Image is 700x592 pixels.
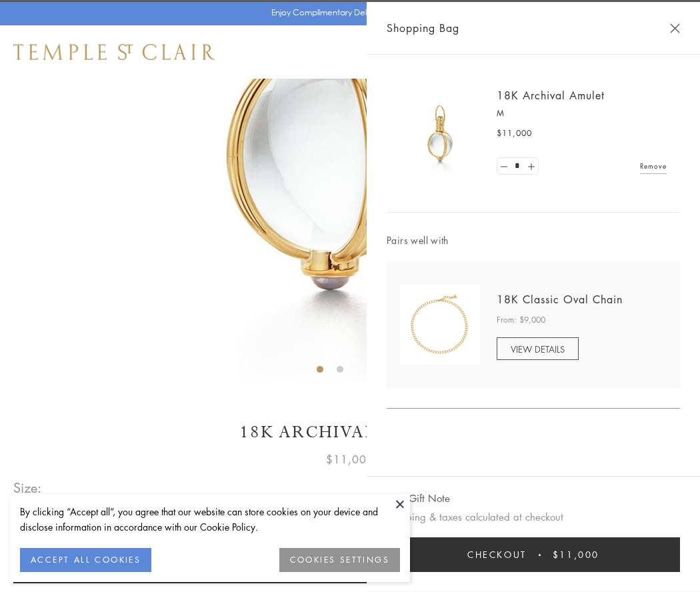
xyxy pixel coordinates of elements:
[497,313,545,327] span: From: $9,000
[387,19,459,37] span: Shopping Bag
[497,107,667,120] p: M
[387,537,680,572] button: Checkout $11,000
[467,547,527,562] span: Checkout
[326,451,374,468] span: $11,000
[400,93,480,173] img: 18K Archival Amulet
[279,548,400,572] button: COOKIES SETTINGS
[553,547,599,562] span: $11,000
[20,504,400,535] div: By clicking “Accept all”, you agree that our website can store cookies on your device and disclos...
[20,548,151,572] button: ACCEPT ALL COOKIES
[497,292,623,307] a: 18K Classic Oval Chain
[400,285,480,365] img: N88865-OV18
[387,233,680,248] span: Pairs well with
[497,158,511,175] a: Set quantity to 0
[497,337,579,360] a: VIEW DETAILS
[387,490,450,507] button: Add Gift Note
[13,477,43,499] span: Size:
[511,343,565,355] span: VIEW DETAILS
[387,509,680,525] p: Shipping & taxes calculated at checkout
[271,6,423,19] p: Enjoy Complimentary Delivery & Returns
[640,159,667,173] a: Remove
[524,158,537,175] a: Set quantity to 2
[497,127,532,140] span: $11,000
[497,88,605,103] a: 18K Archival Amulet
[670,23,680,33] button: Close Shopping Bag
[13,421,687,444] h1: 18K Archival Amulet
[13,44,215,60] img: Temple St. Clair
